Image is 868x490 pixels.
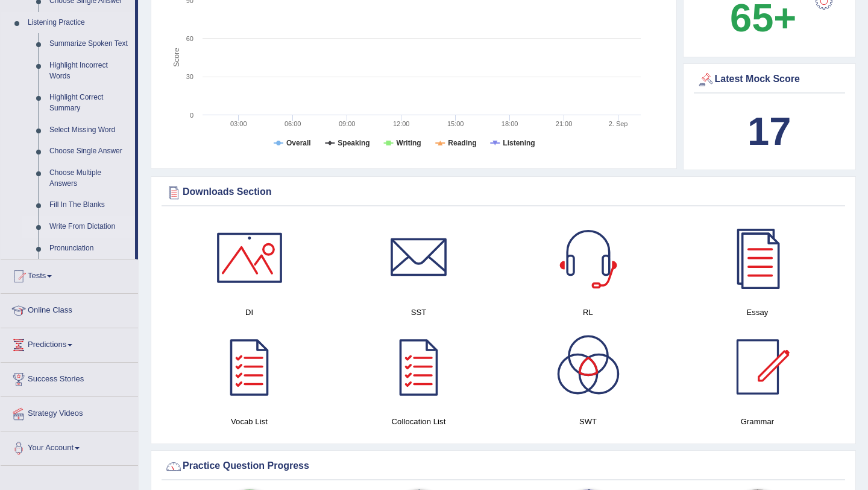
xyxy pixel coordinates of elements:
[285,120,301,127] text: 06:00
[171,306,328,319] h4: DI
[44,87,135,119] a: Highlight Correct Summary
[679,306,836,319] h4: Essay
[186,35,193,42] text: 60
[44,238,135,259] a: Pronunciation
[1,328,138,358] a: Predictions
[1,397,138,427] a: Strategy Videos
[397,139,421,147] tspan: Writing
[44,119,135,141] a: Select Missing Word
[230,120,247,127] text: 03:00
[44,162,135,194] a: Choose Multiple Answers
[172,48,181,67] tspan: Score
[556,120,573,127] text: 21:00
[44,141,135,162] a: Choose Single Answer
[1,294,138,324] a: Online Class
[448,139,476,147] tspan: Reading
[502,120,518,127] text: 18:00
[44,33,135,55] a: Summarize Spoken Text
[340,306,497,319] h4: SST
[165,183,842,202] div: Downloads Section
[186,73,193,80] text: 30
[338,139,370,147] tspan: Speaking
[340,415,497,428] h4: Collocation List
[171,415,328,428] h4: Vocab List
[1,259,138,290] a: Tests
[503,139,535,147] tspan: Listening
[679,415,836,428] h4: Grammar
[286,139,311,147] tspan: Overall
[44,216,135,238] a: Write From Dictation
[22,12,135,34] a: Listening Practice
[190,112,193,119] text: 0
[165,457,842,476] div: Practice Question Progress
[44,55,135,87] a: Highlight Incorrect Words
[1,431,138,462] a: Your Account
[1,363,138,393] a: Success Stories
[509,306,667,319] h4: RL
[509,415,667,428] h4: SWT
[747,109,791,153] b: 17
[447,120,464,127] text: 15:00
[609,120,628,127] tspan: 2. Sep
[44,194,135,216] a: Fill In The Blanks
[339,120,356,127] text: 09:00
[393,120,410,127] text: 12:00
[697,71,843,89] div: Latest Mock Score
